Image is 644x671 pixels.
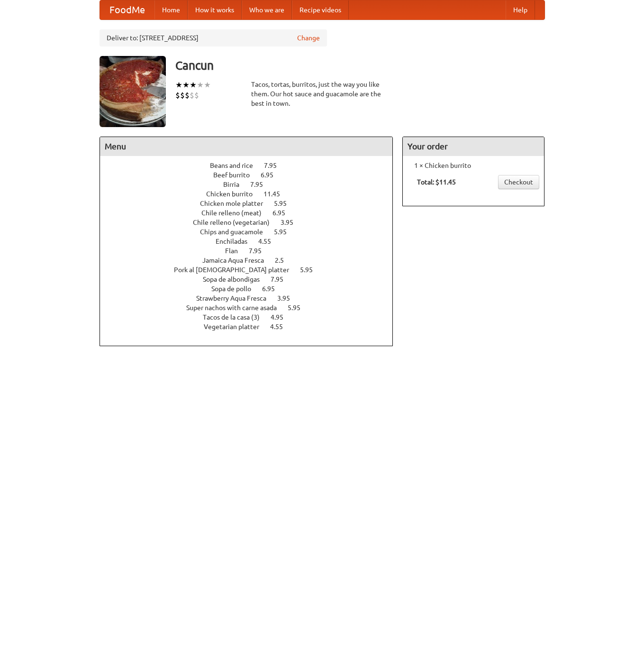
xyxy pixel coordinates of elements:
span: Chicken burrito [206,190,262,198]
a: FoodMe [100,0,154,19]
span: Strawberry Aqua Fresca [196,294,276,302]
a: Beef burrito 6.95 [213,171,291,179]
span: 4.55 [270,323,292,331]
a: Jamaica Aqua Fresca 2.5 [202,257,301,264]
span: Pork al [DEMOGRAPHIC_DATA] platter [174,266,299,274]
h4: Menu [100,137,393,156]
a: Tacos de la casa (3) 4.95 [203,313,301,321]
span: Chips and guacamole [200,228,272,236]
a: Flan 7.95 [225,247,279,255]
span: Jamaica Aqua Fresca [202,257,273,264]
div: Tacos, tortas, burritos, just the way you like them. Our hot sauce and guacamole are the best in ... [251,80,393,108]
span: Chicken mole platter [200,200,272,207]
li: $ [194,90,199,101]
span: Super nachos with carne asada [186,304,286,312]
span: Beans and rice [210,162,263,169]
span: 5.95 [274,200,296,207]
a: Home [154,0,188,19]
a: How it works [188,0,242,19]
span: 7.95 [250,181,272,188]
a: Enchiladas 4.55 [216,238,289,245]
a: Checkout [498,175,539,189]
span: 5.95 [274,228,296,236]
span: 5.95 [300,266,322,274]
span: 6.95 [272,209,295,217]
a: Recipe videos [292,0,349,19]
a: Birria 7.95 [223,181,281,188]
a: Sopa de albondigas 7.95 [203,276,301,283]
li: ★ [182,80,190,90]
a: Chile relleno (vegetarian) 3.95 [193,219,311,226]
li: ★ [197,80,204,90]
span: Birria [223,181,249,188]
h3: Cancun [175,56,545,75]
a: Who we are [242,0,292,19]
span: 4.55 [258,238,281,245]
a: Strawberry Aqua Fresca 3.95 [196,294,308,302]
li: $ [190,90,194,101]
span: Sopa de albondigas [203,276,269,283]
li: ★ [204,80,211,90]
span: Enchiladas [216,238,257,245]
b: Total: $11.45 [417,178,456,186]
span: Chile relleno (meat) [201,209,271,217]
span: 11.45 [263,190,290,198]
span: Vegetarian platter [204,323,269,331]
span: 3.95 [277,294,299,302]
span: Chile relleno (vegetarian) [193,219,279,226]
span: Sopa de pollo [211,285,261,293]
a: Help [506,0,535,19]
span: 2.5 [275,257,293,264]
span: Tacos de la casa (3) [203,313,269,321]
li: $ [185,90,190,101]
a: Chicken burrito 11.45 [206,190,298,198]
span: 3.95 [281,219,303,226]
li: 1 × Chicken burrito [408,161,539,170]
a: Vegetarian platter 4.55 [204,323,300,331]
a: Pork al [DEMOGRAPHIC_DATA] platter 5.95 [174,266,330,274]
li: $ [175,90,180,101]
span: 7.95 [271,276,293,283]
span: 7.95 [264,162,286,169]
a: Beans and rice 7.95 [210,162,294,169]
li: ★ [190,80,197,90]
span: 4.95 [271,313,293,321]
a: Chicken mole platter 5.95 [200,200,304,207]
h4: Your order [403,137,544,156]
span: Flan [225,247,247,255]
li: $ [180,90,185,101]
li: ★ [175,80,182,90]
span: 6.95 [262,285,284,293]
a: Chips and guacamole 5.95 [200,228,304,236]
a: Chile relleno (meat) 6.95 [201,209,303,217]
a: Change [297,33,320,43]
img: angular.jpg [100,56,166,127]
span: 7.95 [249,247,271,255]
span: Beef burrito [213,171,259,179]
a: Super nachos with carne asada 5.95 [186,304,318,312]
div: Deliver to: [STREET_ADDRESS] [100,29,327,46]
span: 6.95 [261,171,283,179]
span: 5.95 [288,304,310,312]
a: Sopa de pollo 6.95 [211,285,292,293]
